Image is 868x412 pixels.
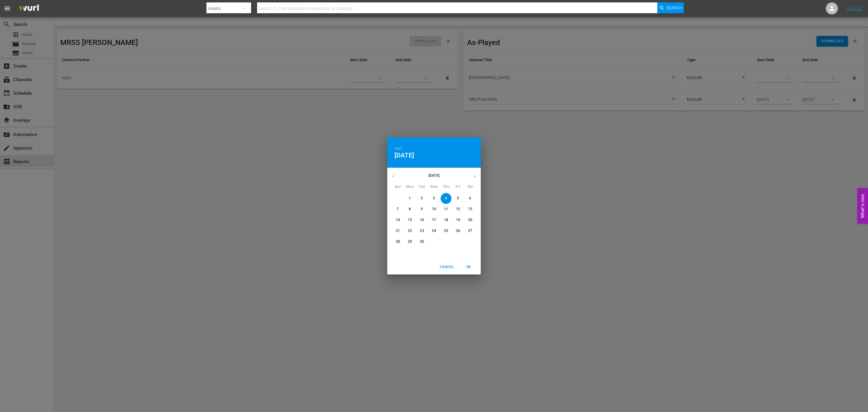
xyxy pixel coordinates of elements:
[469,196,471,201] p: 6
[465,226,476,236] button: 27
[420,217,424,223] p: 16
[429,215,439,226] button: 17
[456,207,460,212] p: 12
[392,236,403,247] button: 28
[453,204,464,215] button: 12
[429,184,439,190] span: Wed
[456,228,460,233] p: 26
[432,207,436,212] p: 10
[440,264,454,270] span: Cancel
[4,5,11,12] span: menu
[847,6,862,11] a: Sign Out
[465,204,476,215] button: 13
[429,204,439,215] button: 10
[429,193,439,204] button: 3
[397,207,399,212] p: 7
[396,239,400,244] p: 28
[441,184,451,190] span: Thu
[432,217,436,223] p: 17
[404,226,415,236] button: 22
[395,146,402,151] button: 2025
[392,204,403,215] button: 7
[453,193,464,204] button: 5
[417,184,427,190] span: Tue
[433,196,435,201] p: 3
[468,228,472,233] p: 27
[392,226,403,236] button: 21
[404,204,415,215] button: 8
[417,204,427,215] button: 9
[429,226,439,236] button: 24
[420,228,424,233] p: 23
[392,215,403,226] button: 14
[468,217,472,223] p: 20
[465,215,476,226] button: 20
[417,215,427,226] button: 16
[404,184,415,190] span: Mon
[445,196,447,201] p: 4
[409,196,411,201] p: 1
[392,184,403,190] span: Sun
[441,226,451,236] button: 25
[404,236,415,247] button: 29
[399,173,469,178] p: [DATE]
[457,196,459,201] p: 5
[432,228,436,233] p: 24
[437,262,457,272] button: Cancel
[441,204,451,215] button: 11
[444,217,448,223] p: 18
[408,228,412,233] p: 22
[404,215,415,226] button: 15
[396,217,400,223] p: 14
[417,193,427,204] button: 2
[444,228,448,233] p: 25
[417,226,427,236] button: 23
[14,2,43,16] img: ans4CAIJ8jUAAAAAAAAAAAAAAAAAAAAAAAAgQb4GAAAAAAAAAAAAAAAAAAAAAAAAJMjXAAAAAAAAAAAAAAAAAAAAAAAAgAT5G...
[404,193,415,204] button: 1
[857,188,868,224] button: Open Feedback Widget
[453,215,464,226] button: 19
[468,207,472,212] p: 13
[444,207,448,212] p: 11
[421,196,423,201] p: 2
[409,207,411,212] p: 8
[396,228,400,233] p: 21
[453,226,464,236] button: 26
[395,151,414,159] button: [DATE]
[461,264,476,270] span: OK
[666,2,682,13] span: Search
[465,193,476,204] button: 6
[408,217,412,223] p: 15
[459,262,478,272] button: OK
[417,236,427,247] button: 30
[456,217,460,223] p: 19
[441,193,451,204] button: 4
[421,207,423,212] p: 9
[465,184,476,190] span: Sat
[441,215,451,226] button: 18
[408,239,412,244] p: 29
[420,239,424,244] p: 30
[453,184,464,190] span: Fri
